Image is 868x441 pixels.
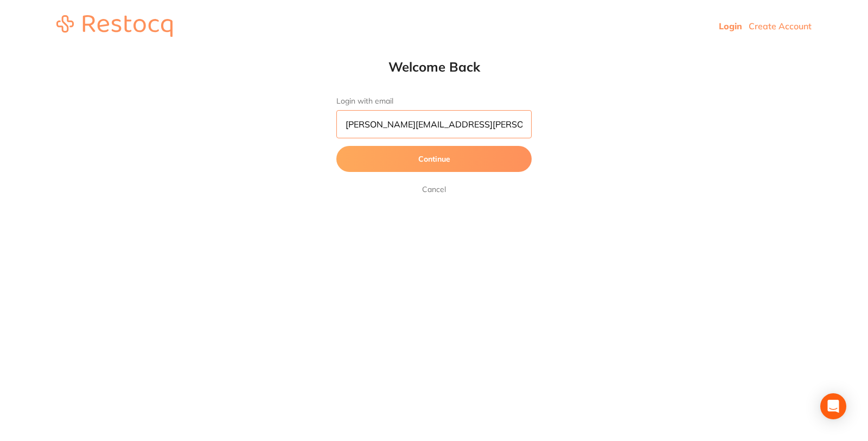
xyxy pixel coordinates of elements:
label: Login with email [336,97,532,106]
a: Login [719,21,742,31]
img: restocq_logo.svg [56,15,173,37]
h1: Welcome Back [315,59,553,75]
a: Cancel [420,183,448,196]
button: Continue [336,146,532,172]
div: Open Intercom Messenger [820,393,846,419]
a: Create Account [749,21,812,31]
